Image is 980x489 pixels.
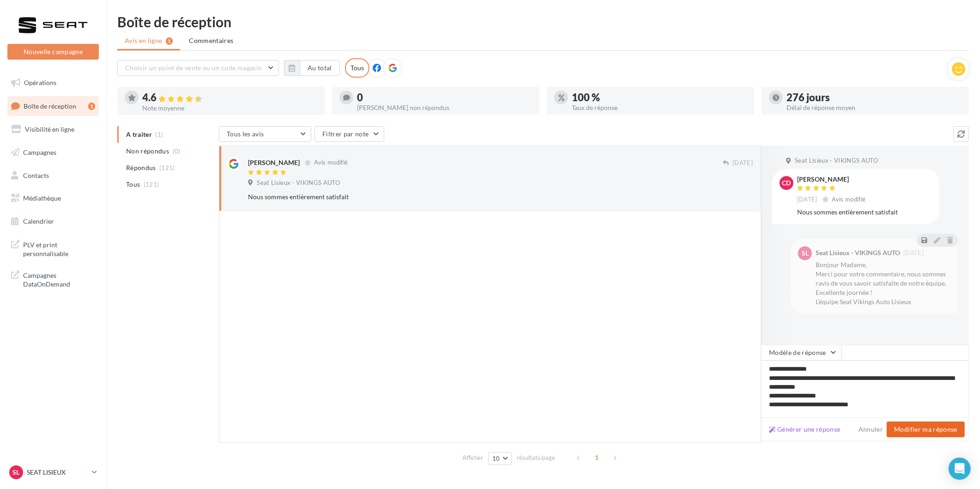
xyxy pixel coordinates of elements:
[903,250,924,256] span: [DATE]
[126,180,140,189] span: Tous
[126,163,156,172] span: Répondus
[27,468,88,477] p: SEAT LISIEUX
[159,164,175,171] span: (121)
[142,92,317,103] div: 4.6
[492,455,500,462] span: 10
[797,208,932,217] div: Nous sommes entièrement satisfait
[887,422,965,437] button: Modifier ma réponse
[732,159,753,167] span: [DATE]
[6,235,101,262] a: PLV et print personnalisable
[795,157,878,165] span: Seat Lisieux - VIKINGS AUTO
[315,126,384,142] button: Filtrer par note
[6,143,101,162] a: Campagnes
[189,36,233,45] span: Commentaires
[357,104,532,111] div: [PERSON_NAME] non répondus
[345,58,369,78] div: Tous
[816,260,950,306] div: Bonjour Madame, Merci pour votre commentaire, nous sommes ravis de vous savoir satisfaite de notr...
[7,44,99,60] button: Nouvelle campagne
[6,73,101,92] a: Opérations
[572,104,747,111] div: Taux de réponse
[786,104,962,111] div: Délai de réponse moyen
[765,424,844,435] button: Générer une réponse
[284,60,340,76] button: Au total
[13,468,20,477] span: SL
[816,250,900,256] div: Seat Lisieux - VIKINGS AUTO
[782,178,791,188] span: CD
[488,452,512,465] button: 10
[88,103,95,110] div: 1
[462,453,483,462] span: Afficher
[117,60,279,76] button: Choisir un point de vente ou un code magasin
[23,171,49,179] span: Contacts
[6,166,101,185] a: Contacts
[25,125,74,133] span: Visibilité en ligne
[227,130,264,138] span: Tous les avis
[761,345,841,361] button: Modèle de réponse
[797,196,817,204] span: [DATE]
[572,92,747,103] div: 100 %
[126,147,169,156] span: Non répondus
[802,249,809,258] span: SL
[173,147,181,155] span: (0)
[314,159,348,166] span: Avis modifié
[6,265,101,293] a: Campagnes DataOnDemand
[786,92,962,103] div: 276 jours
[24,79,56,86] span: Opérations
[855,424,887,435] button: Annuler
[300,60,340,76] button: Au total
[248,158,300,167] div: [PERSON_NAME]
[797,176,868,183] div: [PERSON_NAME]
[219,126,311,142] button: Tous les avis
[23,194,61,202] span: Médiathèque
[23,148,56,156] span: Campagnes
[23,269,95,289] span: Campagnes DataOnDemand
[24,102,76,110] span: Boîte de réception
[517,453,555,462] span: résultats/page
[142,105,317,111] div: Note moyenne
[257,179,340,187] span: Seat Lisieux - VIKINGS AUTO
[589,450,604,465] span: 1
[6,120,101,139] a: Visibilité en ligne
[6,212,101,231] a: Calendrier
[125,64,262,72] span: Choisir un point de vente ou un code magasin
[832,196,866,203] span: Avis modifié
[7,464,99,481] a: SL SEAT LISIEUX
[6,96,101,116] a: Boîte de réception1
[117,15,969,29] div: Boîte de réception
[23,238,95,258] span: PLV et print personnalisable
[6,189,101,208] a: Médiathèque
[357,92,532,103] div: 0
[23,217,54,225] span: Calendrier
[144,181,159,188] span: (121)
[949,458,971,480] div: Open Intercom Messenger
[248,192,693,202] div: Nous sommes entièrement satisfait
